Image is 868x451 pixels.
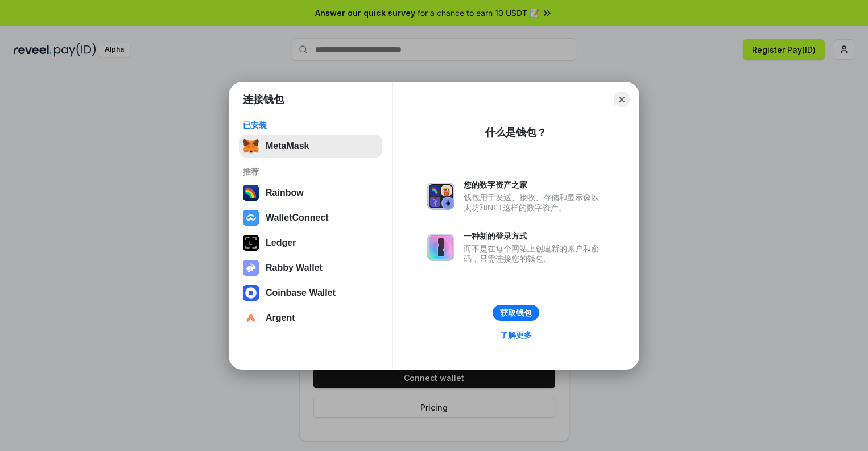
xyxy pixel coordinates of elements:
img: svg+xml,%3Csvg%20width%3D%2228%22%20height%3D%2228%22%20viewBox%3D%220%200%2028%2028%22%20fill%3D... [243,310,259,326]
div: Argent [266,313,295,323]
img: svg+xml,%3Csvg%20width%3D%22120%22%20height%3D%22120%22%20viewBox%3D%220%200%20120%20120%22%20fil... [243,185,259,201]
button: Rainbow [239,181,382,204]
a: 了解更多 [493,328,539,342]
div: 而不是在每个网站上创建新的账户和密码，只需连接您的钱包。 [464,243,605,264]
div: 什么是钱包？ [485,126,547,139]
div: 了解更多 [500,330,532,340]
button: 获取钱包 [493,305,539,321]
div: 钱包用于发送、接收、存储和显示像以太坊和NFT这样的数字资产。 [464,192,605,213]
div: 获取钱包 [500,308,532,318]
h1: 连接钱包 [243,93,284,106]
div: Ledger [266,238,296,248]
button: MetaMask [239,135,382,158]
div: WalletConnect [266,213,329,223]
img: svg+xml,%3Csvg%20xmlns%3D%22http%3A%2F%2Fwww.w3.org%2F2000%2Fsvg%22%20fill%3D%22none%22%20viewBox... [243,260,259,276]
button: Coinbase Wallet [239,282,382,304]
button: WalletConnect [239,206,382,229]
button: Ledger [239,231,382,254]
img: svg+xml,%3Csvg%20width%3D%2228%22%20height%3D%2228%22%20viewBox%3D%220%200%2028%2028%22%20fill%3D... [243,210,259,226]
button: Close [614,92,630,107]
div: 推荐 [243,167,379,177]
img: svg+xml,%3Csvg%20fill%3D%22none%22%20height%3D%2233%22%20viewBox%3D%220%200%2035%2033%22%20width%... [243,138,259,154]
img: svg+xml,%3Csvg%20width%3D%2228%22%20height%3D%2228%22%20viewBox%3D%220%200%2028%2028%22%20fill%3D... [243,285,259,301]
div: Coinbase Wallet [266,288,336,298]
img: svg+xml,%3Csvg%20xmlns%3D%22http%3A%2F%2Fwww.w3.org%2F2000%2Fsvg%22%20width%3D%2228%22%20height%3... [243,235,259,251]
img: svg+xml,%3Csvg%20xmlns%3D%22http%3A%2F%2Fwww.w3.org%2F2000%2Fsvg%22%20fill%3D%22none%22%20viewBox... [427,183,454,210]
button: Rabby Wallet [239,256,382,279]
div: 一种新的登录方式 [464,231,605,241]
div: 已安装 [243,120,379,130]
div: Rabby Wallet [266,263,323,273]
img: svg+xml,%3Csvg%20xmlns%3D%22http%3A%2F%2Fwww.w3.org%2F2000%2Fsvg%22%20fill%3D%22none%22%20viewBox... [427,234,454,261]
div: Rainbow [266,188,304,198]
button: Argent [239,307,382,329]
div: MetaMask [266,141,309,151]
div: 您的数字资产之家 [464,180,605,190]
